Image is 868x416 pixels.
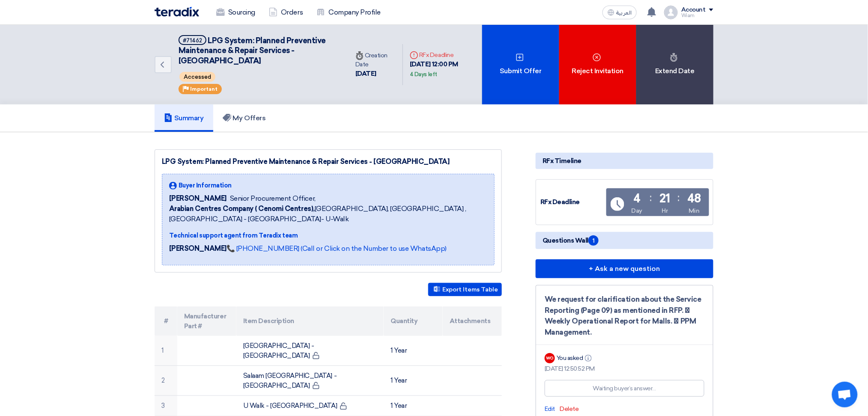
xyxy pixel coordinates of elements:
div: Open chat [832,382,858,407]
td: 1 [155,336,177,366]
div: [DATE] 12:00 PM [410,59,475,79]
div: 48 [687,193,701,205]
h5: LPG System: Planned Preventive Maintenance & Repair Services - Central & Eastern Malls [179,35,338,66]
span: [GEOGRAPHIC_DATA], [GEOGRAPHIC_DATA] ,[GEOGRAPHIC_DATA] - [GEOGRAPHIC_DATA]- U-Walk [169,204,487,224]
span: [PERSON_NAME] [169,193,227,204]
td: 1 Year [384,366,443,396]
th: Quantity [384,306,443,336]
div: LPG System: Planned Preventive Maintenance & Repair Services - [GEOGRAPHIC_DATA] [162,157,495,167]
a: My Offers [213,104,275,132]
div: 4 Days left [410,70,437,79]
a: Summary [155,104,213,132]
button: Export Items Table [428,283,502,296]
th: # [155,306,177,336]
a: Sourcing [209,3,262,22]
span: Important [190,86,218,92]
span: LPG System: Planned Preventive Maintenance & Repair Services - [GEOGRAPHIC_DATA] [179,36,326,65]
div: Day [632,206,643,215]
div: Hr [662,206,668,215]
div: You asked [557,354,594,363]
div: Technical support agent from Teradix team [169,231,487,240]
img: profile_test.png [664,6,678,19]
div: Submit Offer [482,25,559,104]
div: : [678,190,680,205]
td: 1 Year [384,336,443,366]
div: : [650,190,652,205]
button: + Ask a new question [536,259,713,278]
th: Attachments [443,306,502,336]
div: #71462 [183,38,202,43]
div: RFx Deadline [410,51,475,59]
td: 2 [155,366,177,396]
span: العربية [616,10,632,16]
h5: Summary [164,114,204,122]
div: Wiam [681,13,713,18]
div: 21 [659,193,670,205]
th: Item Description [236,306,384,336]
b: Arabian Centres Company ( Cenomi Centres), [169,205,315,213]
div: RFx Timeline [536,153,713,169]
span: Delete [560,405,579,413]
div: We request for clarification about the Service Reporting (Page 09) as mentioned in RFP.  Weekly ... [545,294,704,338]
td: Salaam [GEOGRAPHIC_DATA] - [GEOGRAPHIC_DATA] [236,366,384,396]
div: WO [545,353,555,363]
span: 1 [588,235,599,246]
div: Waiting buyer’s answer… [593,384,656,393]
img: Teradix logo [155,7,199,17]
div: [DATE] 12:50:52 PM [545,364,704,373]
div: [DATE] [355,69,396,79]
div: Extend Date [636,25,713,104]
a: Orders [262,3,310,22]
span: Accessed [179,72,215,82]
a: Company Profile [310,3,388,22]
div: Reject Invitation [559,25,636,104]
h5: My Offers [223,114,266,122]
th: Manufacturer Part # [177,306,236,336]
div: Account [681,6,706,14]
div: Min [689,206,700,215]
td: [GEOGRAPHIC_DATA] - [GEOGRAPHIC_DATA] [236,336,384,366]
div: Creation Date [355,51,396,69]
span: Senior Procurement Officer, [230,193,316,204]
span: Buyer Information [179,181,232,190]
strong: [PERSON_NAME] [169,244,227,253]
span: Questions Wall [543,235,599,246]
span: Edit [545,405,555,413]
div: RFx Deadline [540,197,605,207]
button: العربية [603,6,637,19]
a: 📞 [PHONE_NUMBER] (Call or Click on the Number to use WhatsApp) [227,244,447,253]
div: 4 [633,193,641,205]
